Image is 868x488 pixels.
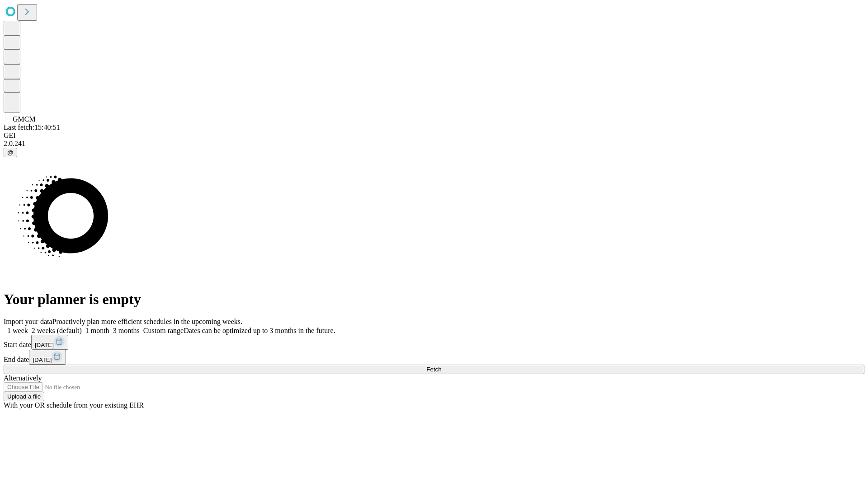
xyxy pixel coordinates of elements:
[4,140,864,148] div: 2.0.241
[4,123,60,131] span: Last fetch: 15:40:51
[4,131,864,140] div: GEI
[31,335,68,350] button: [DATE]
[29,350,66,365] button: [DATE]
[4,392,44,401] button: Upload a file
[4,350,864,365] div: End date
[33,357,52,363] span: [DATE]
[113,327,140,334] span: 3 months
[4,374,42,382] span: Alternatively
[4,291,864,308] h1: Your planner is empty
[13,115,36,123] span: GMCM
[52,318,242,325] span: Proactively plan more efficient schedules in the upcoming weeks.
[32,327,82,334] span: 2 weeks (default)
[426,366,441,373] span: Fetch
[7,149,14,156] span: @
[4,401,144,409] span: With your OR schedule from your existing EHR
[143,327,184,334] span: Custom range
[35,342,54,348] span: [DATE]
[184,327,335,334] span: Dates can be optimized up to 3 months in the future.
[4,335,864,350] div: Start date
[4,148,17,157] button: @
[4,318,52,325] span: Import your data
[4,365,864,374] button: Fetch
[7,327,28,334] span: 1 week
[85,327,109,334] span: 1 month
